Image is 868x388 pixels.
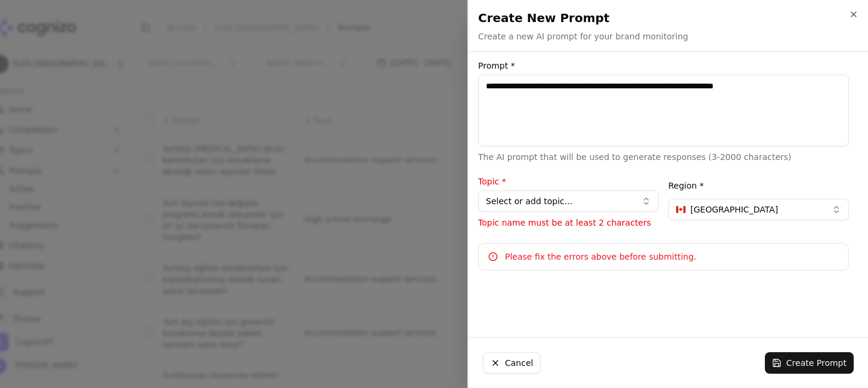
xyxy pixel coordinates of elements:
[505,251,839,263] div: Please fix the errors above before submitting.
[483,352,541,374] button: Cancel
[478,190,659,212] button: Select or add topic...
[478,177,659,186] label: Topic *
[765,352,854,374] button: Create Prompt
[676,206,686,213] img: Canada
[478,61,849,70] label: Prompt *
[478,151,849,163] p: The AI prompt that will be used to generate responses (3-2000 characters)
[478,10,858,26] h2: Create New Prompt
[690,204,778,215] span: [GEOGRAPHIC_DATA]
[478,30,688,42] p: Create a new AI prompt for your brand monitoring
[668,177,849,194] label: Region *
[478,217,659,229] p: Topic name must be at least 2 characters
